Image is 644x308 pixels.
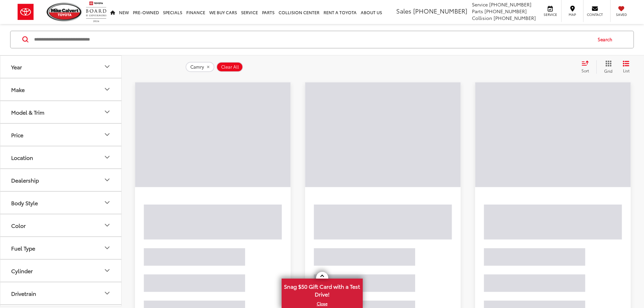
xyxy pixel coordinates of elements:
[413,6,467,15] span: [PHONE_NUMBER]
[0,282,122,304] button: DrivetrainDrivetrain
[0,124,122,146] button: PricePrice
[103,199,111,207] div: Body Style
[0,260,122,282] button: CylinderCylinder
[591,31,622,48] button: Search
[596,60,618,74] button: Grid View
[103,63,111,71] div: Year
[11,86,25,93] div: Make
[103,108,111,116] div: Model & Trim
[0,56,122,78] button: YearYear
[11,222,26,229] div: Color
[11,290,36,297] div: Drivetrain
[581,68,589,73] span: Sort
[0,146,122,168] button: LocationLocation
[103,267,111,275] div: Cylinder
[11,199,38,206] div: Body Style
[614,12,629,17] span: Saved
[216,62,243,72] button: Clear All
[484,8,527,15] span: [PHONE_NUMBER]
[103,221,111,230] div: Color
[11,267,33,274] div: Cylinder
[11,177,39,183] div: Dealership
[11,154,33,161] div: Location
[221,64,239,70] span: Clear All
[472,15,492,21] span: Collision
[396,6,411,15] span: Sales
[103,86,111,94] div: Make
[0,237,122,259] button: Fuel TypeFuel Type
[186,62,214,72] button: remove Camry
[11,245,35,251] div: Fuel Type
[33,31,591,48] input: Search by Make, Model, or Keyword
[494,15,536,21] span: [PHONE_NUMBER]
[0,214,122,236] button: ColorColor
[543,12,558,17] span: Service
[11,109,44,115] div: Model & Trim
[11,132,23,138] div: Price
[623,68,629,73] span: List
[618,60,635,74] button: List View
[0,192,122,214] button: Body StyleBody Style
[190,64,204,70] span: Camry
[0,169,122,191] button: DealershipDealership
[472,8,483,15] span: Parts
[0,78,122,100] button: MakeMake
[103,289,111,298] div: Drivetrain
[47,3,82,21] img: Mike Calvert Toyota
[103,153,111,162] div: Location
[0,101,122,123] button: Model & TrimModel & Trim
[103,176,111,184] div: Dealership
[472,1,488,8] span: Service
[587,12,603,17] span: Contact
[604,68,613,74] span: Grid
[578,60,596,74] button: Select sort value
[103,131,111,139] div: Price
[489,1,531,8] span: [PHONE_NUMBER]
[11,64,22,70] div: Year
[282,279,362,300] span: Snag $50 Gift Card with a Test Drive!
[565,12,580,17] span: Map
[103,244,111,252] div: Fuel Type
